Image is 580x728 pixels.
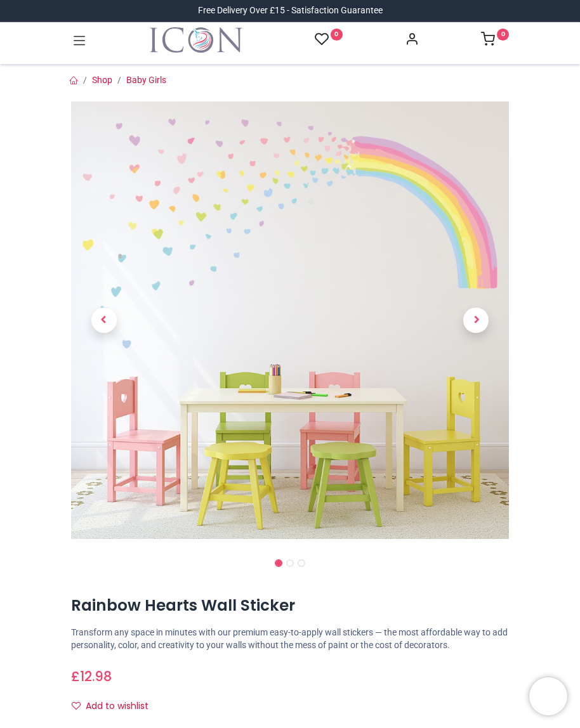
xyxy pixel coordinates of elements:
a: Next [444,167,510,474]
a: 0 [481,36,509,46]
a: 0 [315,32,343,48]
iframe: Brevo live chat [529,677,567,715]
span: 12.98 [80,667,112,686]
a: Shop [92,75,112,85]
i: Add to wishlist [72,701,81,710]
a: Account Info [405,36,419,46]
a: Previous [71,167,137,474]
img: Rainbow Hearts Wall Sticker [71,101,509,539]
a: Logo of Icon Wall Stickers [150,27,242,53]
p: Transform any space in minutes with our premium easy-to-apply wall stickers — the most affordable... [71,627,509,651]
img: Icon Wall Stickers [150,27,242,53]
span: Previous [91,308,117,333]
a: Baby Girls [126,75,166,85]
button: Add to wishlistAdd to wishlist [71,696,159,717]
span: £ [71,667,112,686]
sup: 0 [497,29,509,41]
div: Free Delivery Over £15 - Satisfaction Guarantee [198,4,383,17]
h1: Rainbow Hearts Wall Sticker [71,595,509,616]
sup: 0 [331,29,343,41]
span: Next [463,308,489,333]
